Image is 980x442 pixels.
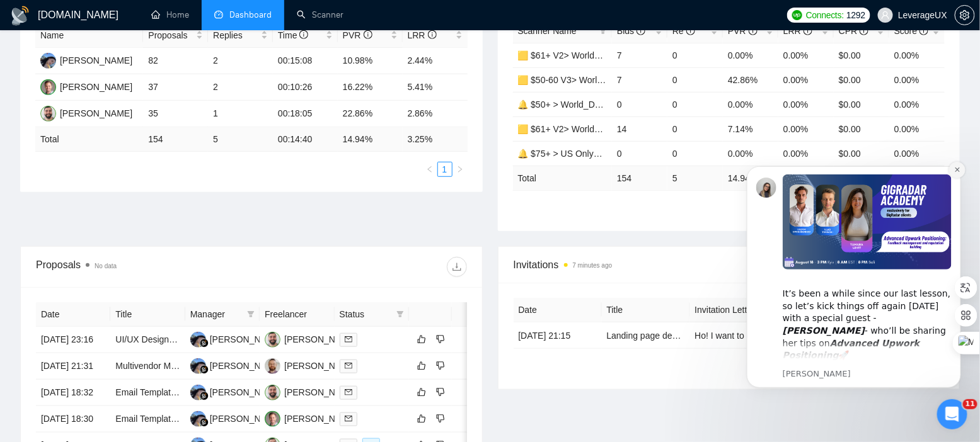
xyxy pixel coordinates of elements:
span: filter [597,21,609,40]
th: Manager [185,302,260,327]
td: 22.86% [338,101,403,127]
span: right [457,388,476,397]
button: like [414,385,429,400]
div: [PERSON_NAME] [284,412,357,426]
img: AA [190,332,206,348]
td: 7 [612,67,667,92]
td: [DATE] 21:31 [36,353,110,380]
th: Title [602,298,690,322]
span: CPR [839,26,868,36]
td: 82 [143,48,208,74]
td: 0.00% [889,43,945,67]
li: Next Page [453,162,468,177]
a: AA[PERSON_NAME] [190,387,282,397]
span: like [417,334,426,344]
td: 2 [208,74,273,101]
td: 14.94 % [723,166,778,190]
span: Status [340,307,391,321]
button: download [447,257,467,277]
a: RL[PERSON_NAME] [265,334,357,344]
td: 2.44% [403,48,468,74]
span: info-circle [364,30,372,39]
td: 35 [143,101,208,127]
td: 2.86% [403,101,468,127]
a: searchScanner [297,9,343,20]
a: setting [955,10,975,20]
button: right [453,162,468,177]
span: mail [345,415,352,422]
button: dislike [433,411,448,426]
span: info-circle [299,30,308,39]
td: 0 [667,43,723,67]
td: 2 [208,48,273,74]
span: download [447,262,466,272]
td: [DATE] 21:15 [514,322,602,349]
td: 14 [612,116,667,141]
span: dislike [436,361,445,371]
td: 5 [667,166,723,190]
span: info-circle [686,26,695,35]
td: 00:15:08 [273,48,338,74]
span: filter [245,305,257,324]
span: 1292 [846,8,865,22]
td: 0 [667,116,723,141]
span: Replies [213,28,258,42]
a: Email Template Designer (HTML, Mobile-Friendly) [115,414,311,424]
a: TV[PERSON_NAME] [40,81,132,91]
span: filter [599,27,607,35]
td: 0 [667,92,723,116]
span: Score [894,26,928,36]
a: Landing page designer (for saas/digital product) [607,331,794,341]
span: PVR [728,26,758,36]
div: [PERSON_NAME] [60,106,132,120]
span: info-circle [919,26,928,35]
td: 0 [612,141,667,166]
span: Dashboard [229,9,272,20]
button: like [414,332,429,347]
button: dislike [433,358,448,373]
span: LRR [408,30,437,40]
div: [PERSON_NAME] [210,332,282,346]
button: left [422,162,437,177]
button: like [414,358,429,373]
td: 16.22% [338,74,403,101]
div: [PERSON_NAME] [60,54,132,67]
span: Manager [190,307,242,321]
span: Bids [617,26,645,36]
button: dislike [433,332,448,347]
span: info-circle [428,30,437,39]
th: Title [110,302,185,327]
span: dislike [436,387,445,397]
button: setting [955,5,975,25]
td: $0.00 [834,116,889,141]
iframe: Intercom notifications повідомлення [728,148,980,408]
img: gigradar-bm.png [200,339,209,348]
td: 5 [208,127,273,152]
span: like [417,387,426,397]
td: 0.00% [778,43,834,67]
span: info-circle [804,26,812,35]
th: Name [35,23,143,48]
td: Email Template Designer (HTML, Mobile-Friendly) [110,406,185,433]
td: Email Template Designer (HTML, Mobile-Friendly) [110,380,185,406]
div: [PERSON_NAME] [284,359,357,373]
td: 00:14:40 [273,127,338,152]
span: Connects: [806,8,844,22]
span: like [417,361,426,371]
span: PVR [343,30,372,40]
td: 5.41% [403,74,468,101]
span: right [457,335,476,344]
td: [DATE] 18:30 [36,406,110,433]
img: AA [190,385,206,400]
td: 00:18:05 [273,101,338,127]
a: AA[PERSON_NAME] [190,413,282,423]
td: 0.00% [889,67,945,92]
a: AK[PERSON_NAME] [265,360,357,370]
td: 7.14% [723,116,778,141]
span: No data [95,263,117,269]
a: AA[PERSON_NAME] [190,334,282,344]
